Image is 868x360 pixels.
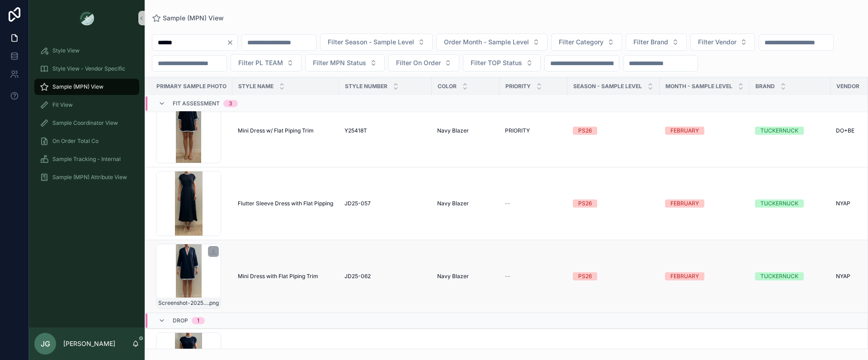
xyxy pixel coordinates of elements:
a: PS26 [573,272,654,280]
a: Navy Blazer [437,200,494,207]
span: .png [208,299,219,307]
span: Sample Coordinator View [52,119,118,127]
a: -- [505,273,562,280]
span: Style View - Vendor Specific [52,65,125,72]
span: Navy Blazer [437,127,469,134]
span: Filter Brand [633,38,668,47]
a: Flutter Sleeve Dress with Flat Pipping [238,200,334,207]
a: TUCKERNUCK [755,272,825,280]
button: Select Button [305,54,385,71]
span: NYAP [836,200,850,207]
a: Mini Dress w/ Flat Piping Trim [238,127,334,134]
span: Style Number [345,83,387,90]
span: Season - Sample Level [573,83,642,90]
span: Sample (MPN) View [52,83,104,90]
span: Filter Category [559,38,604,47]
span: DO+BE [836,127,854,134]
div: TUCKERNUCK [760,199,798,208]
a: Sample (MPN) View [34,79,139,95]
div: 1 [197,317,199,324]
button: Select Button [626,33,687,51]
a: FEBRUARY [665,272,744,280]
a: JD25-057 [344,200,426,207]
a: JD25-062 [344,273,426,280]
span: Sample (MPN) View [163,14,224,23]
span: PRIMARY SAMPLE PHOTO [156,83,226,90]
span: Filter On Order [396,58,441,67]
span: Filter TOP Status [471,58,522,67]
a: Fit View [34,97,139,113]
span: Order Month - Sample Level [444,38,529,47]
span: Filter Season - Sample Level [328,38,414,47]
span: Brand [755,83,775,90]
button: Select Button [436,33,547,51]
span: Sample (MPN) Attribute View [52,174,127,181]
a: Navy Blazer [437,273,494,280]
span: Color [438,83,457,90]
a: Navy Blazer [437,127,494,134]
a: -- [505,200,562,207]
span: -- [505,200,510,207]
span: Y25418T [344,127,367,134]
div: PS26 [578,272,592,280]
button: Select Button [231,54,302,71]
a: PS26 [573,127,654,135]
span: Screenshot-2025-08-01-at-12.11.35-PM [158,299,208,307]
button: Select Button [320,33,433,51]
div: FEBRUARY [670,272,699,280]
span: JD25-062 [344,273,371,280]
span: Style Name [238,83,274,90]
a: Screenshot-2025-08-01-at-12.11.35-PM.png [156,244,227,309]
a: PRIORITY [505,127,562,134]
span: Navy Blazer [437,273,469,280]
a: Sample Coordinator View [34,115,139,131]
span: MONTH - SAMPLE LEVEL [665,83,732,90]
span: -- [505,273,510,280]
div: PS26 [578,127,592,135]
span: Sample Tracking - Internal [52,156,121,163]
a: TUCKERNUCK [755,127,825,135]
button: Select Button [551,33,622,51]
span: NYAP [836,273,850,280]
a: Sample (MPN) Attribute View [34,169,139,185]
span: Filter MPN Status [313,58,366,67]
div: TUCKERNUCK [760,127,798,135]
a: TUCKERNUCK [755,199,825,208]
div: PS26 [578,199,592,208]
a: FEBRUARY [665,127,744,135]
span: JD25-057 [344,200,371,207]
button: Clear [226,39,237,46]
div: scrollable content [29,36,145,197]
span: PRIORITY [505,127,530,134]
a: Sample Tracking - Internal [34,151,139,167]
div: TUCKERNUCK [760,272,798,280]
button: Select Button [690,33,755,51]
div: 3 [229,100,232,107]
p: [PERSON_NAME] [63,339,115,348]
button: Select Button [463,54,541,71]
span: Filter Vendor [698,38,736,47]
button: Select Button [388,54,459,71]
span: Mini Dress with Flat Piping Trim [238,273,318,280]
span: Filter PL TEAM [238,58,283,67]
span: Mini Dress w/ Flat Piping Trim [238,127,314,134]
span: On Order Total Co [52,137,99,145]
a: Y25418T [344,127,426,134]
span: Fit View [52,101,73,109]
a: Mini Dress with Flat Piping Trim [238,273,334,280]
span: Style View [52,47,80,54]
div: FEBRUARY [670,199,699,208]
span: Vendor [836,83,859,90]
a: Sample (MPN) View [152,14,224,23]
a: FEBRUARY [665,199,744,208]
a: Style View - Vendor Specific [34,61,139,77]
span: Drop [173,317,188,324]
img: App logo [80,11,94,25]
a: Style View [34,43,139,59]
span: Navy Blazer [437,200,469,207]
span: PRIORITY [505,83,531,90]
span: JG [41,338,50,349]
a: On Order Total Co [34,133,139,149]
div: FEBRUARY [670,127,699,135]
